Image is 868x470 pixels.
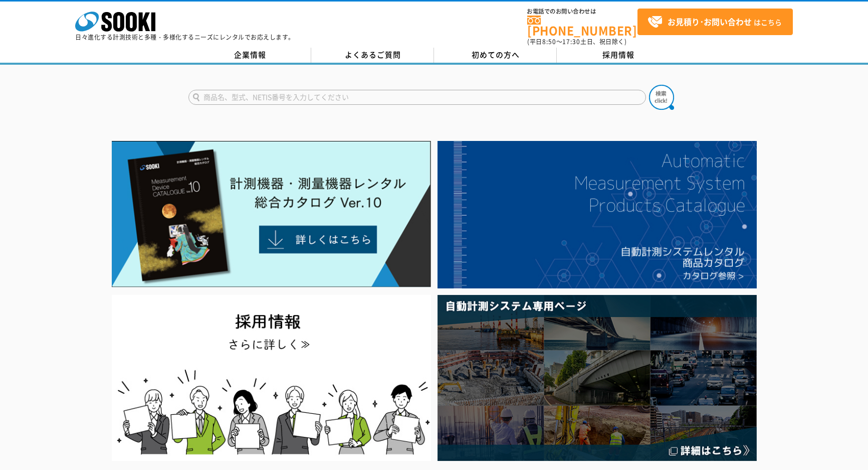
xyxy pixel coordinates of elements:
[311,48,434,63] a: よくあるご質問
[472,49,520,60] span: 初めての方へ
[542,37,556,46] span: 8:50
[527,9,637,15] span: お電話でのお問い合わせは
[637,9,793,35] a: お見積り･お問い合わせはこちら
[562,37,580,46] span: 17:30
[647,15,782,30] span: はこちら
[188,90,646,105] input: 商品名、型式、NETIS番号を入力してください
[527,16,637,36] a: [PHONE_NUMBER]
[438,141,757,288] img: 自動計測システムカタログ
[438,295,757,461] img: 自動計測システム専用ページ
[112,295,431,461] img: SOOKI recruit
[668,16,752,28] strong: お見積り･お問い合わせ
[434,48,557,63] a: 初めての方へ
[527,37,626,46] span: (平日 ～ 土日、祝日除く)
[649,85,674,110] img: btn_search.png
[112,141,431,287] img: Catalog Ver10
[75,34,295,40] p: 日々進化する計測技術と多種・多様化するニーズにレンタルでお応えします。
[188,48,311,63] a: 企業情報
[557,48,680,63] a: 採用情報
